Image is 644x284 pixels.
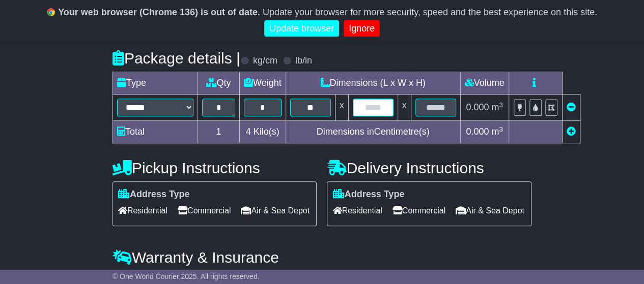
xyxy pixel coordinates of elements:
h4: Delivery Instructions [327,160,531,176]
span: 0.000 [466,127,489,137]
span: Update your browser for more security, speed and the best experience on this site. [263,7,597,17]
label: kg/cm [253,55,277,67]
h4: Warranty & Insurance [113,249,531,266]
td: Weight [239,72,286,94]
span: Residential [332,203,382,218]
td: Kilo(s) [239,121,286,143]
span: © One World Courier 2025. All rights reserved. [113,272,260,280]
span: m [491,127,503,137]
label: Address Type [118,189,190,200]
span: m [491,102,503,112]
td: x [398,94,411,121]
b: Your web browser (Chrome 136) is out of date. [58,7,260,17]
td: Total [113,121,198,143]
sup: 3 [499,125,503,133]
sup: 3 [499,101,503,109]
td: Volume [460,72,509,94]
span: Residential [118,203,167,218]
label: lb/in [295,55,312,67]
td: Type [113,72,198,94]
h4: Package details | [113,50,240,67]
a: Remove this item [567,102,576,112]
span: Air & Sea Depot [456,203,524,218]
td: x [335,94,348,121]
a: Add new item [567,127,576,137]
span: 4 [246,127,251,137]
td: Dimensions (L x W x H) [286,72,460,94]
h4: Pickup Instructions [113,160,317,176]
label: Address Type [332,189,404,200]
span: Air & Sea Depot [241,203,310,218]
span: 0.000 [466,102,489,112]
td: 1 [198,121,239,143]
a: Ignore [344,20,380,37]
span: Commercial [178,203,231,218]
td: Qty [198,72,239,94]
a: Update browser [264,20,339,37]
span: Commercial [393,203,445,218]
td: Dimensions in Centimetre(s) [286,121,460,143]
